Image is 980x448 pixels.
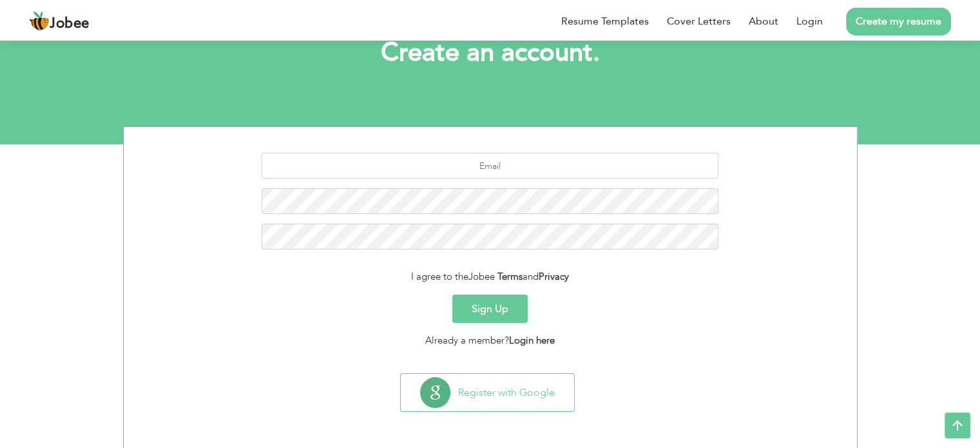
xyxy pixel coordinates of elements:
[497,270,523,283] a: Terms
[749,14,778,29] a: About
[452,295,528,323] button: Sign Up
[133,269,847,284] div: I agree to the and
[401,374,574,411] button: Register with Google
[846,8,951,35] a: Create my resume
[29,11,90,32] a: Jobee
[262,153,718,179] input: Email
[133,333,847,348] div: Already a member?
[468,270,495,283] span: Jobee
[561,14,649,29] a: Resume Templates
[29,11,50,32] img: jobee.io
[142,36,838,70] h1: Create an account.
[796,14,823,29] a: Login
[50,17,90,31] span: Jobee
[509,334,555,347] a: Login here
[667,14,731,29] a: Cover Letters
[539,270,569,283] a: Privacy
